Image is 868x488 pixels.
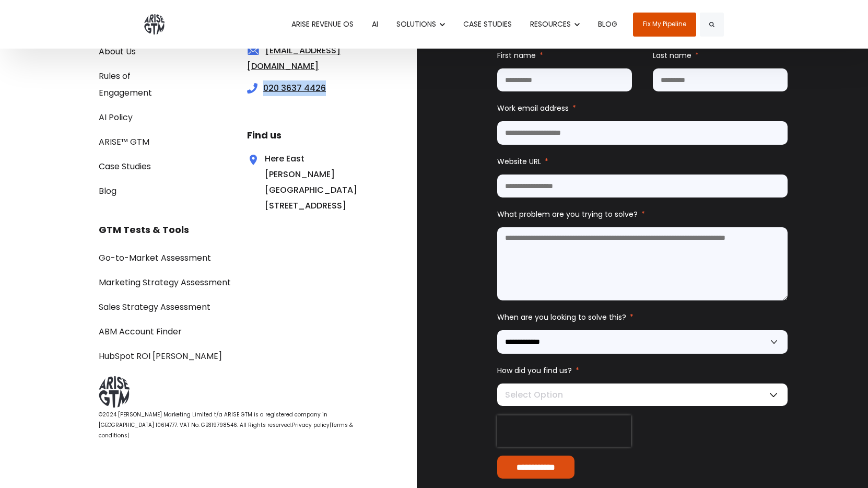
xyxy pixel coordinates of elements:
[99,411,327,429] span: ©2024 [PERSON_NAME] Marketing Limited t/a ARISE GTM is a registered company in [GEOGRAPHIC_DATA] ...
[330,421,331,429] span: |
[530,19,571,29] span: RESOURCES
[497,365,572,376] span: How did you find us?
[99,376,130,408] img: ARISE GTM logo grey
[263,82,326,94] a: 020 3637 4426
[99,45,136,57] a: About Us
[396,19,397,19] span: Show submenu for SOLUTIONS
[497,103,569,113] span: Work email address
[247,44,341,72] a: [EMAIL_ADDRESS][DOMAIN_NAME]
[99,70,152,99] a: Rules of Engagement
[396,19,436,29] span: SOLUTIONS
[497,50,536,61] span: First name
[99,276,231,288] a: Marketing Strategy Assessment
[497,209,638,219] span: What problem are you trying to solve?
[700,13,724,37] button: Search
[99,249,367,364] div: Navigation Menu
[99,185,116,197] a: Blog
[99,326,182,338] a: ABM Account Finder
[633,13,696,37] a: Fix My Pipeline
[247,127,367,143] h3: Find us
[99,136,149,148] a: ARISE™ GTM
[497,415,631,447] iframe: reCAPTCHA
[653,50,691,61] span: Last name
[99,222,367,238] h3: GTM Tests & Tools
[99,421,353,439] a: Terms & conditions
[497,312,626,322] span: When are you looking to solve this?
[144,14,165,34] img: ARISE GTM logo grey
[99,160,151,172] a: Case Studies
[99,252,211,264] a: Go-to-Market Assessment
[99,350,222,362] a: HubSpot ROI [PERSON_NAME]
[99,111,133,123] a: AI Policy
[247,151,332,214] div: Here East [PERSON_NAME] [GEOGRAPHIC_DATA][STREET_ADDRESS]
[497,384,788,406] div: Select Option
[99,301,210,313] a: Sales Strategy Assessment
[497,156,541,167] span: Website URL
[99,410,367,441] div: |
[99,43,184,199] div: Navigation Menu
[292,421,330,429] a: Privacy policy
